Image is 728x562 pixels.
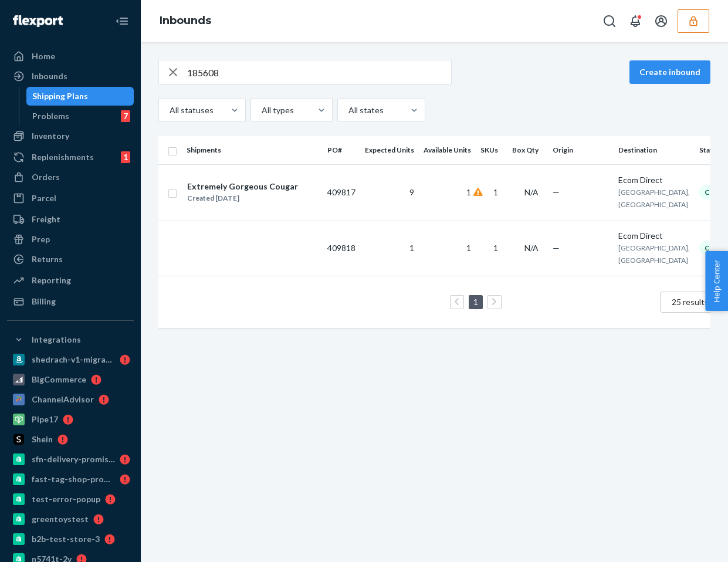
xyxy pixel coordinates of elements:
span: 1 [409,243,414,253]
input: Search inbounds by name, destination, msku... [187,60,451,84]
a: Inbounds [7,67,134,86]
span: N/A [524,243,539,253]
a: Shipping Plans [26,87,134,106]
div: Inbounds [32,70,67,82]
div: Parcel [32,192,56,204]
button: Open notifications [624,9,647,33]
div: Inventory [32,130,69,142]
div: Ecom Direct [618,174,690,186]
a: Shein [7,430,134,449]
div: Freight [32,214,60,225]
a: Page 1 is your current page [471,297,480,307]
span: [GEOGRAPHIC_DATA], [GEOGRAPHIC_DATA] [618,243,690,265]
th: PO# [323,136,360,164]
div: Reporting [32,275,71,286]
td: 409817 [323,164,360,220]
a: greentoystest [7,510,134,529]
div: 7 [121,110,130,122]
th: Available Units [419,136,476,164]
span: 1 [493,187,498,197]
div: shedrach-v1-migration-test [32,354,115,365]
span: 1 [466,187,471,197]
div: Returns [32,253,63,265]
a: b2b-test-store-3 [7,530,134,549]
div: greentoystest [32,513,89,525]
a: test-error-popup [7,490,134,509]
div: ChannelAdvisor [32,394,94,405]
div: Orders [32,171,60,183]
div: Replenishments [32,151,94,163]
a: Inbounds [160,14,211,27]
div: test-error-popup [32,493,100,505]
div: Home [32,50,55,62]
th: Expected Units [360,136,419,164]
div: Shein [32,434,53,445]
a: BigCommerce [7,370,134,389]
th: Origin [548,136,614,164]
a: Replenishments1 [7,148,134,167]
a: Orders [7,168,134,187]
div: sfn-delivery-promise-test-us [32,453,115,465]
div: Billing [32,296,56,307]
div: Prep [32,233,50,245]
div: Pipe17 [32,414,58,425]
input: All statuses [168,104,170,116]
button: Close Navigation [110,9,134,33]
a: Reporting [7,271,134,290]
img: Flexport logo [13,15,63,27]
a: Home [7,47,134,66]
th: Box Qty [507,136,548,164]
a: Prep [7,230,134,249]
a: sfn-delivery-promise-test-us [7,450,134,469]
th: Destination [614,136,695,164]
td: 409818 [323,220,360,276]
a: shedrach-v1-migration-test [7,350,134,369]
div: Extremely Gorgeous Cougar [187,181,298,192]
span: 1 [493,243,498,253]
div: Created [DATE] [187,192,298,204]
a: Returns [7,250,134,269]
button: Help Center [705,251,728,311]
button: Create inbound [629,60,710,84]
div: BigCommerce [32,374,86,385]
span: N/A [524,187,539,197]
a: Problems7 [26,107,134,126]
span: 1 [466,243,471,253]
div: 1 [121,151,130,163]
span: — [553,243,560,253]
span: 9 [409,187,414,197]
a: Parcel [7,189,134,208]
button: Integrations [7,330,134,349]
div: Shipping Plans [32,90,88,102]
a: fast-tag-shop-promise-1 [7,470,134,489]
div: fast-tag-shop-promise-1 [32,473,115,485]
span: [GEOGRAPHIC_DATA], [GEOGRAPHIC_DATA] [618,188,690,209]
a: Inventory [7,127,134,145]
input: All states [347,104,348,116]
ol: breadcrumbs [150,4,221,38]
div: Integrations [32,334,81,346]
a: Billing [7,292,134,311]
span: — [553,187,560,197]
div: Problems [32,110,69,122]
button: Open Search Box [598,9,621,33]
input: All types [260,104,262,116]
button: Open account menu [649,9,673,33]
a: Freight [7,210,134,229]
a: Pipe17 [7,410,134,429]
th: SKUs [476,136,507,164]
th: Shipments [182,136,323,164]
div: Ecom Direct [618,230,690,242]
a: ChannelAdvisor [7,390,134,409]
div: b2b-test-store-3 [32,533,100,545]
